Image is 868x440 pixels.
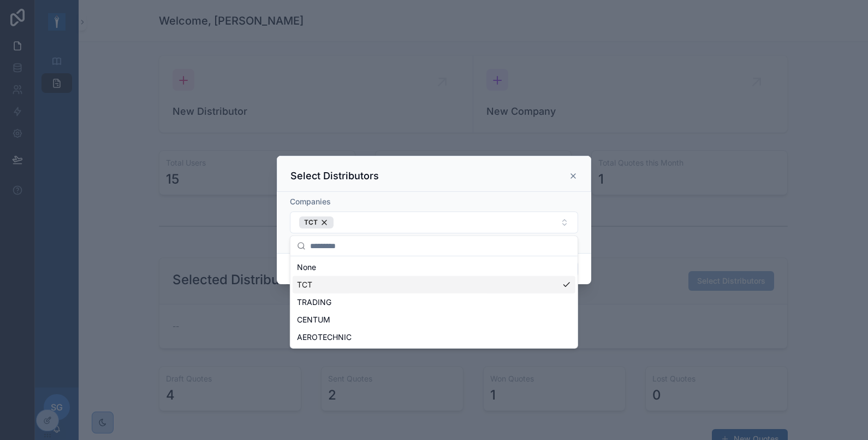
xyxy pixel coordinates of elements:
span: TRADING [297,297,331,308]
div: None [293,259,575,276]
button: Select Button [290,212,578,233]
button: Unselect 10 [299,216,334,228]
span: CENTUM [297,314,330,325]
span: Companies [290,197,331,206]
div: Suggestions [290,256,578,348]
span: TCT [304,218,318,227]
span: AEROTECHNIC [297,332,352,343]
span: TCT [297,279,312,290]
h3: Select Distributors [290,169,379,183]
